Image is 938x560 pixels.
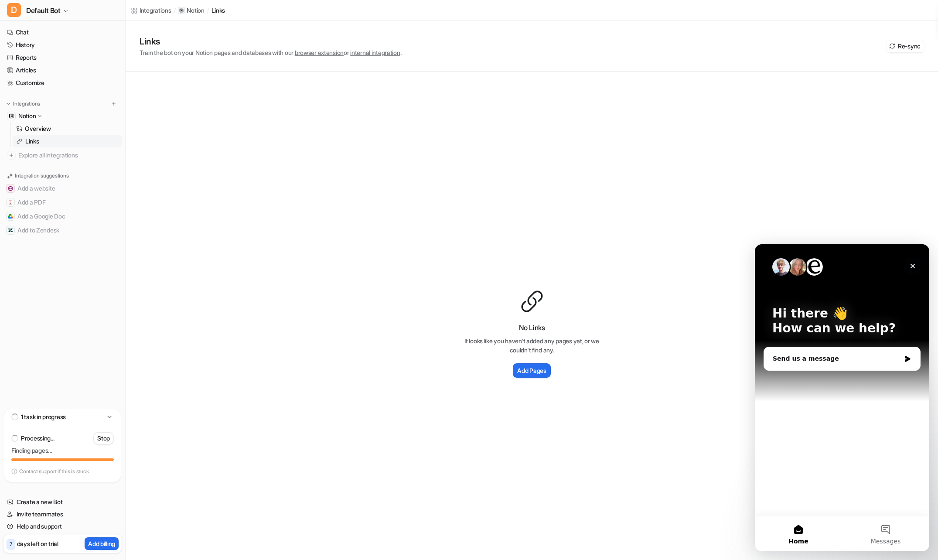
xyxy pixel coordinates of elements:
[88,539,115,548] p: Add billing
[93,432,114,444] button: Stop
[3,181,122,195] button: Add a websiteAdd a website
[18,112,36,120] p: Notion
[755,244,929,551] iframe: Intercom live chat
[179,8,184,13] img: Notion icon
[3,149,122,161] a: Explore all integrations
[140,35,401,48] h1: Links
[85,537,119,550] button: Add billing
[3,508,122,520] a: Invite teammates
[517,366,546,375] h2: Add Pages
[15,172,68,180] p: Integration suggestions
[513,363,550,378] button: Add Pages
[140,49,401,56] span: Train the bot on your Notion pages and databases with our or .
[7,3,21,17] span: D
[26,4,61,17] span: Default Bot
[211,6,225,15] a: links
[207,7,209,14] span: /
[462,336,602,355] p: It looks like you haven't added any pages yet, or we couldn't find any.
[8,214,13,219] img: Add a Google Doc
[25,124,51,133] p: Overview
[295,49,344,56] span: browser extension
[887,40,924,52] button: Re-sync
[9,113,14,119] img: Notion
[174,7,176,14] span: /
[3,77,122,89] a: Customize
[21,434,54,443] p: Processing...
[3,496,122,508] a: Create a new Bot
[131,6,171,15] a: Integrations
[111,101,117,107] img: menu_add.svg
[25,137,39,146] p: Links
[13,100,40,107] p: Integrations
[10,540,12,548] p: 7
[3,39,122,51] a: History
[3,51,122,64] a: Reports
[3,26,122,38] a: Chat
[3,195,122,209] button: Add a PDFAdd a PDF
[97,434,110,443] p: Stop
[140,6,171,15] div: Integrations
[178,6,204,15] a: Notion iconNotion
[19,468,90,475] p: Contact support if this is stuck.
[8,186,13,191] img: Add a website
[21,413,66,421] p: 1 task in progress
[3,223,122,237] button: Add to ZendeskAdd to Zendesk
[5,101,11,107] img: expand menu
[3,99,43,108] button: Integrations
[8,200,13,205] img: Add a PDF
[350,49,400,56] span: internal integration
[3,520,122,533] a: Help and support
[3,64,122,76] a: Articles
[187,6,204,15] p: Notion
[11,446,114,455] p: Finding pages…
[13,135,122,147] a: Links
[13,123,122,135] a: Overview
[462,322,602,333] h3: No Links
[8,228,13,233] img: Add to Zendesk
[18,148,118,162] span: Explore all integrations
[3,209,122,223] button: Add a Google DocAdd a Google Doc
[17,539,58,548] p: days left on trial
[7,151,16,160] img: explore all integrations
